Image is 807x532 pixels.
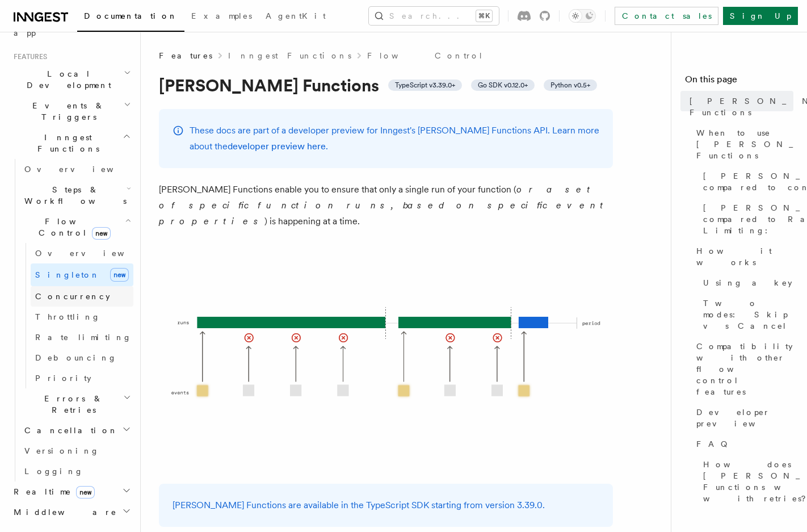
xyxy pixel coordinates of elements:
span: Flow Control [20,216,125,238]
a: How it works [692,241,793,273]
a: [PERSON_NAME] compared to concurrency: [699,166,793,198]
span: Documentation [84,11,178,20]
span: Python v0.5+ [550,81,590,90]
a: [PERSON_NAME] compared to Rate Limiting: [699,198,793,241]
a: Logging [20,461,133,481]
a: Rate limiting [31,327,133,347]
span: Singleton [35,270,100,279]
a: Flow Control [367,50,484,61]
button: Toggle dark mode [569,9,596,23]
a: How does [PERSON_NAME] Functions work with retries? [699,454,793,509]
a: Singletonnew [31,263,133,286]
span: new [76,486,95,499]
p: [PERSON_NAME] Functions are available in the TypeScript SDK starting from version 3.39.0. [173,497,599,513]
a: Priority [31,368,133,388]
a: Concurrency [31,286,133,307]
a: Throttling [31,307,133,327]
a: Documentation [77,3,184,32]
div: Inngest Functions [9,159,133,481]
span: Steps & Workflows [20,184,127,207]
span: Go SDK v0.12.0+ [478,81,528,90]
button: Local Development [9,64,133,95]
h1: [PERSON_NAME] Functions [159,75,613,95]
a: Examples [184,3,259,31]
a: Inngest Functions [228,50,351,61]
a: Compatibility with other flow control features [692,336,793,402]
div: Flow Controlnew [20,243,133,388]
a: Developer preview [692,402,793,434]
a: Contact sales [615,7,718,25]
span: Debouncing [35,353,117,362]
h4: On this page [685,73,793,91]
span: Errors & Retries [20,393,123,416]
a: Two modes: Skip vs Cancel [699,293,793,336]
span: Using a key [703,277,792,288]
button: Errors & Retries [20,388,133,420]
span: Developer preview [696,407,793,429]
span: TypeScript v3.39.0+ [395,81,455,90]
span: Priority [35,374,91,383]
span: Versioning [24,446,99,455]
a: When to use [PERSON_NAME] Functions [692,123,793,166]
p: [PERSON_NAME] Functions enable you to ensure that only a single run of your function ( ) is happe... [159,182,613,229]
a: Sign Up [723,7,798,25]
a: [PERSON_NAME] Functions [685,91,793,123]
span: How it works [696,245,793,268]
button: Flow Controlnew [20,211,133,243]
span: Rate limiting [35,333,132,342]
button: Steps & Workflows [20,179,133,211]
span: Features [159,50,212,61]
a: AgentKit [259,3,333,31]
a: Using a key [699,273,793,293]
img: Singleton Functions only process one run at a time. [159,243,613,470]
em: or a set of specific function runs, based on specific event properties [159,184,608,227]
a: FAQ [692,434,793,454]
a: Versioning [20,441,133,461]
span: Realtime [9,486,95,497]
a: Overview [20,159,133,179]
button: Realtimenew [9,481,133,502]
button: Search...⌘K [369,7,499,25]
span: Throttling [35,312,100,321]
span: new [92,227,111,240]
span: Inngest Functions [9,132,123,154]
span: Logging [24,467,83,476]
span: Concurrency [35,292,110,301]
span: Features [9,52,47,61]
span: Compatibility with other flow control features [696,341,793,397]
button: Events & Triggers [9,95,133,127]
button: Inngest Functions [9,127,133,159]
span: Examples [191,11,252,20]
span: Overview [35,249,152,258]
a: developer preview here [228,141,326,152]
span: Middleware [9,506,117,518]
p: These docs are part of a developer preview for Inngest's [PERSON_NAME] Functions API. Learn more ... [190,123,599,154]
kbd: ⌘K [476,10,492,22]
span: new [110,268,129,282]
span: Local Development [9,68,124,91]
span: FAQ [696,438,733,450]
span: Two modes: Skip vs Cancel [703,298,793,332]
a: Debouncing [31,347,133,368]
button: Middleware [9,502,133,522]
span: Cancellation [20,425,118,436]
span: Overview [24,165,141,174]
a: Overview [31,243,133,263]
span: AgentKit [266,11,326,20]
button: Cancellation [20,420,133,441]
span: Events & Triggers [9,100,124,123]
